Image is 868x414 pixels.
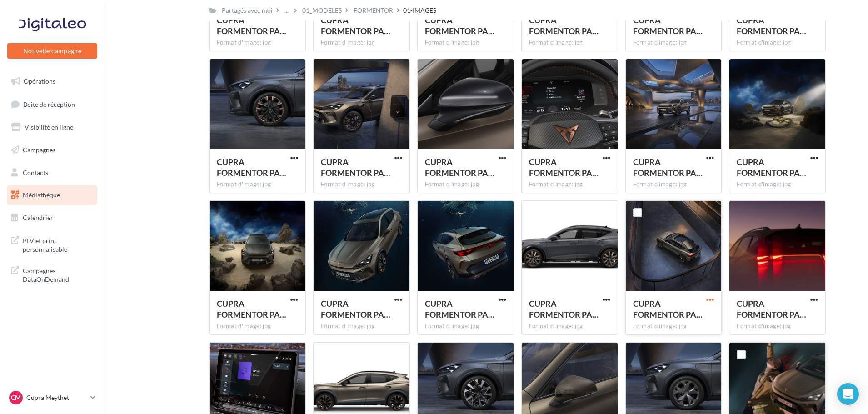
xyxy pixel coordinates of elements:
span: CUPRA FORMENTOR PA 056 [737,299,806,319]
div: Format d'image: jpg [217,180,298,189]
div: Format d'image: jpg [633,180,714,189]
div: Open Intercom Messenger [837,383,859,405]
span: CUPRA FORMENTOR PA 009 [633,299,703,319]
span: Boîte de réception [23,100,75,108]
a: Médiathèque [5,185,99,205]
a: Boîte de réception [5,95,99,114]
span: PLV et print personnalisable [23,234,94,254]
span: CUPRA FORMENTOR PA 115 [321,299,390,319]
div: Format d'image: jpg [737,39,818,47]
div: Partagés avec moi [222,6,273,15]
span: Campagnes [23,146,55,154]
div: Format d'image: jpg [217,39,298,47]
a: PLV et print personnalisable [5,231,99,258]
span: Visibilité en ligne [25,123,73,131]
a: Contacts [5,163,99,182]
a: Visibilité en ligne [5,118,99,137]
a: Campagnes [5,140,99,160]
div: Format d'image: jpg [321,180,402,189]
div: Format d'image: jpg [633,322,714,330]
span: CUPRA FORMENTOR PA 165 [737,157,806,178]
span: CM [11,393,21,402]
span: CUPRA FORMENTOR PA 001 [633,157,703,178]
div: 01-IMAGES [403,6,436,15]
div: Format d'image: jpg [321,322,402,330]
div: Format d'image: jpg [217,322,298,330]
p: Cupra Meythet [26,393,87,402]
a: CM Cupra Meythet [7,389,97,406]
div: Format d'image: jpg [321,39,402,47]
span: CUPRA FORMENTOR PA 166 [217,299,286,319]
div: ... [283,4,290,17]
div: Format d'image: jpg [425,180,506,189]
a: Campagnes DataOnDemand [5,261,99,288]
div: Format d'image: jpg [737,322,818,330]
span: CUPRA FORMENTOR PA 154 [425,157,494,178]
div: 01_MODELES [302,6,342,15]
span: CUPRA FORMENTOR PA 107 [529,299,599,319]
div: Format d'image: jpg [425,39,506,47]
span: Campagnes DataOnDemand [23,264,94,284]
span: CUPRA FORMENTOR PA 127 [321,157,390,178]
span: Médiathèque [23,191,60,199]
span: Opérations [24,77,55,85]
span: Calendrier [23,214,53,221]
div: FORMENTOR [354,6,393,15]
span: Contacts [23,168,48,176]
div: Format d'image: jpg [529,180,610,189]
a: Opérations [5,72,99,91]
button: Nouvelle campagne [7,43,97,59]
div: Format d'image: jpg [633,39,714,47]
a: Calendrier [5,208,99,227]
div: Format d'image: jpg [425,322,506,330]
div: Format d'image: jpg [737,180,818,189]
div: Format d'image: jpg [529,39,610,47]
div: Format d'image: jpg [529,322,610,330]
span: CUPRA FORMENTOR PA 178 [529,157,599,178]
span: CUPRA FORMENTOR PA 117 [425,299,494,319]
span: CUPRA FORMENTOR PA 024 [217,157,286,178]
